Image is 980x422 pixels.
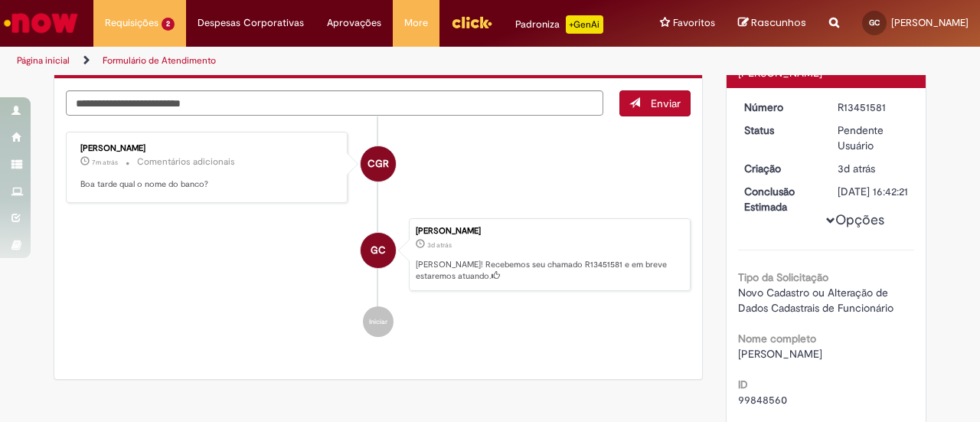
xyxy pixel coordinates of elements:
[651,97,681,110] span: Enviar
[733,100,827,115] dt: Número
[738,16,806,31] a: Rascunhos
[92,158,118,167] time: 29/08/2025 14:48:38
[738,378,748,391] b: ID
[416,227,682,236] div: [PERSON_NAME]
[838,161,909,176] div: 27/08/2025 10:42:18
[367,146,389,182] span: CGR
[162,18,175,31] span: 2
[751,15,806,30] span: Rascunhos
[11,47,642,75] ul: Trilhas de página
[566,15,603,34] p: +GenAi
[66,218,691,292] li: Gabriela Teixeira Cavagnoli
[66,90,603,116] textarea: Digite sua mensagem aqui...
[198,15,304,31] span: Despesas Corporativas
[105,15,158,31] span: Requisições
[891,16,969,29] span: [PERSON_NAME]
[66,116,691,352] ul: Histórico de tíquete
[738,286,893,315] span: Novo Cadastro ou Alteração de Dados Cadastrais de Funcionário
[371,232,386,269] span: GC
[738,347,822,361] span: [PERSON_NAME]
[733,161,827,176] dt: Criação
[838,123,909,153] div: Pendente Usuário
[2,8,80,38] img: ServiceNow
[838,162,875,175] time: 27/08/2025 10:42:18
[427,240,452,250] time: 27/08/2025 10:42:18
[838,162,875,175] span: 3d atrás
[738,270,828,284] b: Tipo da Solicitação
[361,146,396,182] div: Camila Garcia Rafael
[327,15,381,31] span: Aprovações
[404,15,428,31] span: More
[738,332,816,345] b: Nome completo
[427,240,452,250] span: 3d atrás
[733,123,827,138] dt: Status
[619,90,691,116] button: Enviar
[869,18,880,28] span: GC
[451,11,492,34] img: click_logo_yellow_360x200.png
[361,233,396,268] div: Gabriela Teixeira Cavagnoli
[92,158,118,167] span: 7m atrás
[515,15,603,34] div: Padroniza
[80,144,335,153] div: [PERSON_NAME]
[733,184,827,214] dt: Conclusão Estimada
[673,15,715,31] span: Favoritos
[416,259,682,283] p: [PERSON_NAME]! Recebemos seu chamado R13451581 e em breve estaremos atuando.
[738,393,787,407] span: 99848560
[17,54,70,67] a: Página inicial
[838,184,909,199] div: [DATE] 16:42:21
[103,54,216,67] a: Formulário de Atendimento
[137,155,235,168] small: Comentários adicionais
[80,178,335,191] p: Boa tarde qual o nome do banco?
[838,100,909,115] div: R13451581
